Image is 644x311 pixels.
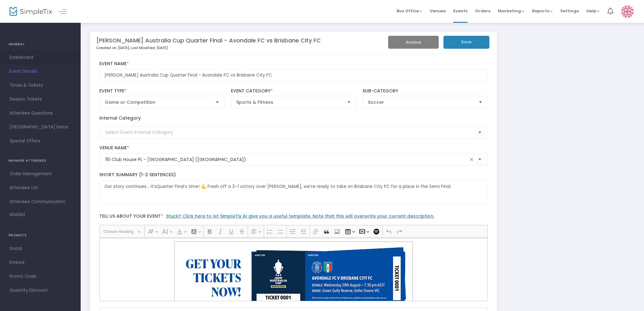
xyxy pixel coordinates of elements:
span: , Last Modified: [DATE] [129,45,168,50]
span: Game or Competition [105,99,211,105]
button: Select [213,96,222,108]
span: Reports [532,8,553,14]
button: Select [475,153,484,166]
span: Dashboard [9,53,71,62]
label: Event Category [231,88,356,94]
h4: PROMOTE [9,229,72,242]
span: Social [9,245,71,253]
a: Stuck? Click here to let SimpleTix AI give you a useful template. Note that this will overwrite y... [166,213,434,219]
span: Venues [430,3,446,19]
span: Short Summary (1-2 Sentences) [99,171,176,178]
button: Archive [388,36,439,49]
button: Choose heading [101,227,143,236]
span: Events [453,3,468,19]
div: Editor toolbar [99,225,488,238]
button: Select [476,96,485,108]
button: Select [344,96,353,108]
span: Box Office [397,8,422,14]
label: Venue Name [99,145,488,151]
input: Enter Event Name [99,69,488,82]
span: Orders [475,3,490,19]
span: Attendee Questions [9,109,71,117]
label: Sub-Category [362,88,488,94]
span: clear [468,156,475,163]
label: Internal Category [99,115,141,121]
h4: GENERAL [9,38,72,51]
span: Help [586,8,600,14]
span: Quantity Discount [9,286,71,295]
span: Waitlist [9,212,25,218]
span: Order Management [9,170,71,178]
span: Marketing [498,8,524,14]
span: Choose heading [103,228,136,235]
span: Times & Tickets [9,81,71,90]
button: Save [443,36,489,49]
span: Settings [560,3,579,19]
h4: MANAGE ATTENDEES [9,154,72,167]
p: Created on: [DATE] [96,45,359,51]
span: Embed [9,258,71,267]
span: Soccer [368,99,474,105]
button: Select [475,126,484,139]
label: Event Type [99,88,225,94]
input: Select Event Internal Category [105,129,476,136]
input: Select Venue [105,156,468,163]
span: Attendee List [9,184,71,192]
span: Sports & Fitness [236,99,342,105]
span: [GEOGRAPHIC_DATA] Items [9,123,71,131]
m-panel-title: [PERSON_NAME] Australia Cup Quarter Final - Avondale FC vs Brisbane City FC [96,36,321,45]
label: Tell us about your event [96,210,491,225]
span: Event Details [9,67,71,76]
span: Attendee Communication [9,198,71,206]
span: Season Tickets [9,95,71,103]
span: Promo Code [9,272,71,281]
div: Rich Text Editor, main [99,238,488,301]
label: Event Name [99,61,488,67]
span: Special Offers [9,137,71,145]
